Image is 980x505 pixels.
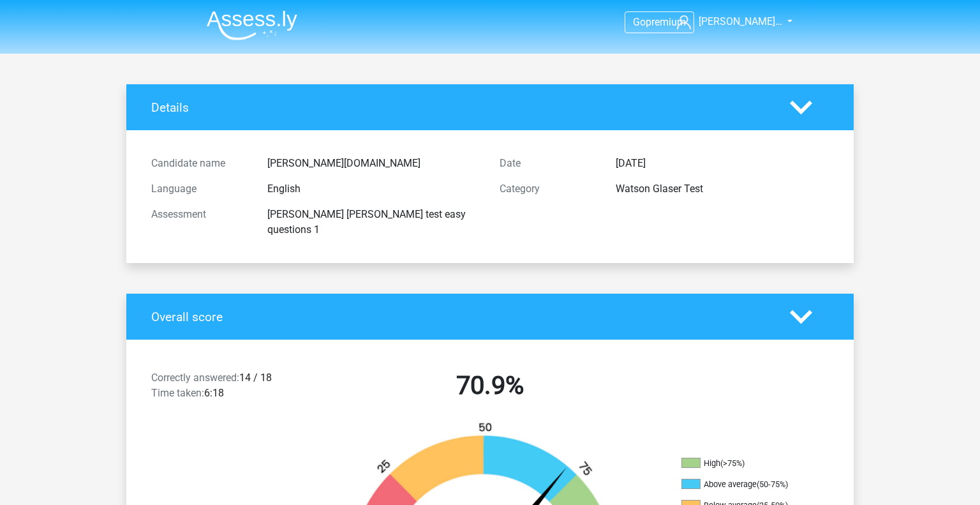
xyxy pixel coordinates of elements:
span: premium [646,16,686,28]
a: [PERSON_NAME]… [672,14,783,29]
div: Language [142,181,258,197]
div: Watson Glaser Test [606,181,838,197]
div: Category [490,181,606,197]
div: [PERSON_NAME] [PERSON_NAME] test easy questions 1 [258,207,490,237]
li: High [681,458,809,469]
div: Date [490,156,606,171]
span: [PERSON_NAME]… [699,15,782,27]
div: 14 / 18 6:18 [142,370,316,406]
h4: Overall score [151,310,771,324]
div: [DATE] [606,156,838,171]
span: Go [633,16,646,28]
h2: 70.9% [325,370,655,401]
div: English [258,181,490,197]
span: Time taken: [151,387,204,399]
div: Candidate name [142,156,258,171]
a: Gopremium [625,13,694,31]
img: Assessly [207,10,297,40]
div: [PERSON_NAME][DOMAIN_NAME] [258,156,490,171]
div: (>75%) [720,458,745,468]
h4: Details [151,100,771,115]
div: (50-75%) [757,479,788,489]
span: Correctly answered: [151,372,239,384]
li: Above average [681,479,809,490]
div: Assessment [142,207,258,237]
